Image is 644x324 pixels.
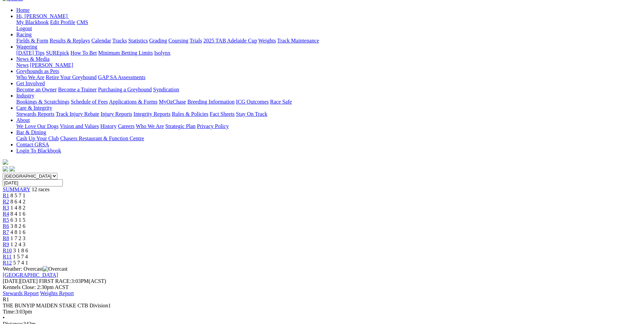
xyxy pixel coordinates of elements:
[40,290,74,296] a: Weights Report
[3,193,9,198] a: R1
[3,211,9,217] a: R4
[30,62,73,68] a: [PERSON_NAME]
[236,111,267,117] a: Stay On Track
[60,136,144,141] a: Chasers Restaurant & Function Centre
[13,254,28,259] span: 1 5 7 4
[16,62,29,68] a: News
[50,19,75,25] a: Edit Profile
[3,166,8,172] img: facebook.svg
[16,87,57,92] a: Become an Owner
[32,186,50,192] span: 12 races
[277,38,319,43] a: Track Maintenance
[3,235,9,241] a: R8
[159,99,186,105] a: MyOzChase
[16,25,32,31] a: Logout
[154,50,170,56] a: Isolynx
[16,62,641,68] div: News & Media
[165,123,196,129] a: Strategic Plan
[3,205,9,211] a: R3
[16,105,52,111] a: Care & Integrity
[16,19,49,25] a: My Blackbook
[16,148,61,154] a: Login To Blackbook
[16,19,641,32] div: Hi, [PERSON_NAME]
[149,38,167,43] a: Grading
[16,80,45,86] a: Get Involved
[16,74,44,80] a: Who We Are
[39,278,71,284] span: FIRST RACE:
[172,111,208,117] a: Rules & Policies
[203,38,257,43] a: 2025 TAB Adelaide Cup
[3,217,9,223] a: R5
[187,99,235,105] a: Breeding Information
[16,123,58,129] a: We Love Our Dogs
[270,99,292,105] a: Race Safe
[3,296,9,302] span: R1
[100,111,132,117] a: Injury Reports
[11,205,25,211] span: 1 4 8 2
[46,74,97,80] a: Retire Your Greyhound
[16,56,50,62] a: News & Media
[11,199,25,204] span: 8 6 4 2
[16,99,641,105] div: Industry
[153,87,179,92] a: Syndication
[16,87,641,93] div: Get Involved
[3,223,9,229] a: R6
[46,50,69,56] a: SUREpick
[16,136,59,141] a: Cash Up Your Club
[91,38,111,43] a: Calendar
[10,166,15,172] img: twitter.svg
[189,38,202,43] a: Trials
[3,186,30,192] span: SUMMARY
[58,87,97,92] a: Become a Trainer
[3,309,641,315] div: 3:03pm
[16,13,68,19] span: Hi, [PERSON_NAME]
[43,266,68,272] img: Overcast
[50,38,90,43] a: Results & Replays
[16,38,48,43] a: Fields & Form
[3,303,641,309] div: THE BUNYIP MAIDEN STAKE CTB Division1
[16,13,69,19] a: Hi, [PERSON_NAME]
[98,50,153,56] a: Minimum Betting Limits
[258,38,276,43] a: Weights
[3,199,9,204] a: R2
[3,260,12,266] a: R12
[11,217,25,223] span: 6 3 1 5
[3,241,9,247] a: R9
[11,229,25,235] span: 4 8 1 6
[136,123,164,129] a: Who We Are
[13,248,28,253] span: 3 1 8 6
[3,290,39,296] a: Stewards Report
[11,223,25,229] span: 3 8 2 6
[3,159,8,165] img: logo-grsa-white.png
[56,111,99,117] a: Track Injury Rebate
[16,50,44,56] a: [DATE] Tips
[16,129,46,135] a: Bar & Dining
[210,111,235,117] a: Fact Sheets
[13,260,28,266] span: 5 7 4 1
[16,44,37,50] a: Wagering
[3,315,5,321] span: •
[11,193,25,198] span: 8 5 7 1
[98,87,152,92] a: Purchasing a Greyhound
[16,38,641,44] div: Racing
[16,32,32,37] a: Racing
[197,123,229,129] a: Privacy Policy
[71,99,108,105] a: Schedule of Fees
[3,248,12,253] a: R10
[3,284,641,290] div: Kennels Close: 2:30pm ACST
[16,68,59,74] a: Greyhounds as Pets
[3,272,58,278] a: [GEOGRAPHIC_DATA]
[3,254,12,259] a: R11
[3,179,63,186] input: Select date
[3,229,9,235] a: R7
[3,278,20,284] span: [DATE]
